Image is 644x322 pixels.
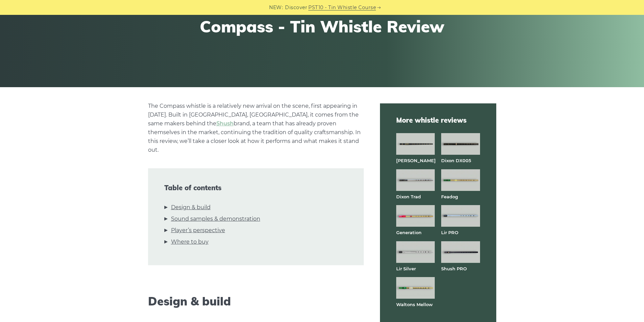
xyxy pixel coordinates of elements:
[441,158,471,163] a: Dixon DX005
[396,158,436,163] a: [PERSON_NAME]
[441,241,480,263] img: Shuh PRO tin whistle full front view
[396,116,480,125] span: More whistle reviews
[171,203,211,212] a: Design & build
[148,102,364,154] p: The Compass whistle is a relatively new arrival on the scene, first appearing in [DATE]. Built in...
[171,215,260,223] a: Sound samples & demonstration
[148,295,364,308] h2: Design & build
[396,230,422,235] a: Generation
[308,4,376,11] a: PST10 - Tin Whistle Course
[396,302,433,307] a: Waltons Mellow
[171,226,225,235] a: Player’s perspective
[441,266,467,271] a: Shush PRO
[285,4,307,11] span: Discover
[441,230,458,235] a: Lir PRO
[396,277,435,299] img: Waltons Mellow tin whistle full front view
[396,169,435,191] img: Dixon Trad tin whistle full front view
[164,184,348,192] span: Table of contents
[198,17,447,36] h1: Compass - Tin Whistle Review
[396,205,435,227] img: Generation brass tin whistle full front view
[396,266,416,271] a: Lir Silver
[396,194,421,199] a: Dixon Trad
[171,238,209,246] a: Where to buy
[441,194,458,199] a: Feadog
[441,169,480,191] img: Feadog brass tin whistle full front view
[441,133,480,155] img: Dixon DX005 tin whistle full front view
[441,205,480,227] img: Lir PRO aluminum tin whistle full front view
[269,4,283,11] span: NEW:
[216,120,234,127] a: Shush
[396,241,435,263] img: Lir Silver tin whistle full front view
